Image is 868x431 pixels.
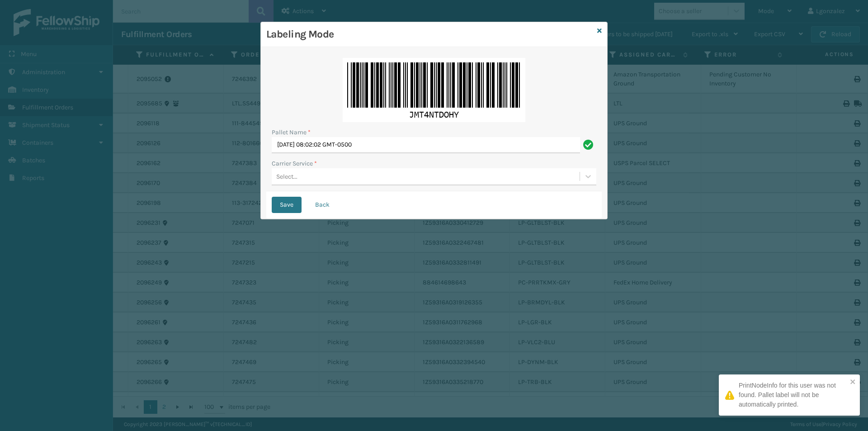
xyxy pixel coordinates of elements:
[343,58,525,122] img: mNwAAAAASUVORK5CYII=
[276,172,297,181] div: Select...
[272,159,317,168] label: Carrier Service
[272,128,311,137] label: Pallet Name
[739,381,847,409] div: PrintNodeInfo for this user was not found. Pallet label will not be automatically printed.
[850,378,856,387] button: close
[272,197,302,213] button: Save
[266,28,594,41] h3: Labeling Mode
[307,197,338,213] button: Back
